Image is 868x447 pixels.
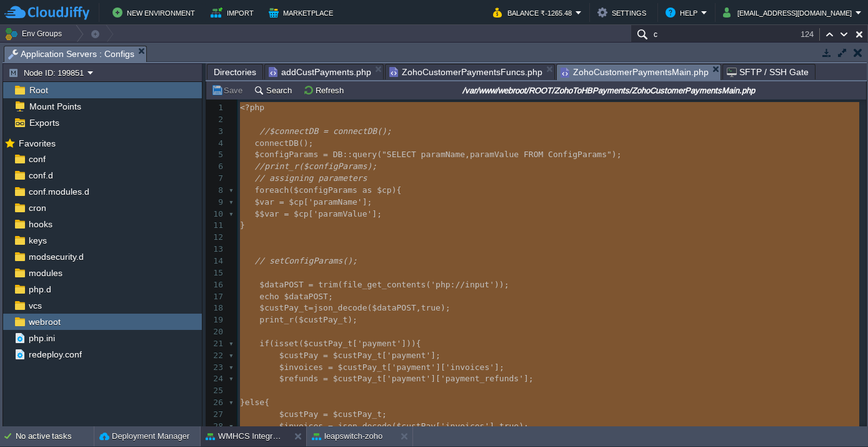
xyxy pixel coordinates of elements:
div: 10 [206,208,226,220]
div: 24 [206,373,226,385]
span: <?php [240,103,264,112]
button: Deployment Manager [99,430,189,443]
span: SFTP / SSH Gate [727,64,809,80]
span: json_decode [313,303,367,312]
span: php.ini [26,332,57,344]
span: $custPay_t [259,303,308,312]
span: $configParams [294,185,357,195]
span: ); [441,303,451,312]
span: // assigning parameters [254,173,367,183]
span: $refunds [279,374,319,383]
span: } [240,398,245,407]
button: Env Groups [4,25,66,43]
span: = [279,197,284,207]
span: Application Servers : Configs [8,46,134,62]
span: [ [387,362,392,372]
span: query [352,150,377,159]
span: as [362,185,372,195]
span: 'invoices' [446,362,494,372]
span: ]; [524,374,534,383]
span: { [264,398,269,407]
div: 5 [206,149,226,161]
span: ]; [362,197,372,207]
span: = [323,351,328,360]
span: [ [436,421,441,431]
span: ){ [392,185,402,195]
span: if [259,339,269,348]
span: } [240,220,245,230]
span: 'payment_refunds' [441,374,524,383]
span: = [309,303,314,312]
span: $cp [377,185,391,195]
span: ( [367,303,372,312]
div: 17 [206,291,226,303]
span: $$var [254,209,279,218]
span: "SELECT paramName,paramValue FROM ConfigParams" [382,150,612,159]
div: 124 [801,28,820,41]
button: New Environment [112,5,199,20]
a: Mount Points [27,101,83,112]
button: [EMAIL_ADDRESS][DOMAIN_NAME] [723,5,856,20]
a: modules [26,267,64,279]
div: 15 [206,267,226,279]
span: 'payment' [387,351,431,360]
span: [ [304,197,309,207]
span: Favorites [16,138,57,149]
div: 11 [206,220,226,232]
span: ); [347,315,357,324]
span: $custPay [279,351,319,360]
span: $invoices [279,362,323,372]
a: cron [26,202,48,213]
span: = [309,280,314,289]
span: $custPay_t [299,315,347,324]
span: 'paramName' [309,197,362,207]
span: modsecurity.d [26,251,86,262]
span: conf.d [26,170,55,181]
span: conf.modules.d [26,186,91,197]
button: Settings [597,5,650,20]
div: 12 [206,232,226,244]
span: $var [254,197,274,207]
div: 9 [206,197,226,208]
span: ( [289,185,294,195]
span: else [245,398,264,407]
span: ])){ [401,339,421,348]
span: redeploy.conf [26,349,84,360]
span: $cp [294,209,308,218]
span: php.d [26,284,53,295]
div: 21 [206,338,226,350]
span: )); [494,280,509,289]
span: [ [352,339,357,348]
span: :: [342,150,352,159]
a: vcs [26,300,44,311]
span: ; [328,292,333,301]
span: ]; [372,209,382,218]
span: $custPay [279,409,319,419]
span: ( [338,280,343,289]
span: = [328,362,333,372]
span: //print_r($configParams); [254,162,377,171]
span: 'payment' [387,374,431,383]
span: [ [382,374,387,383]
span: ( [294,315,299,324]
span: , [416,303,421,312]
span: $custPay_t [338,362,387,372]
div: 18 [206,302,226,314]
span: $configParams [254,150,318,159]
a: keys [26,235,49,246]
span: $custPay_t [333,374,382,383]
img: CloudJiffy [4,5,89,21]
li: /var/www/webroot/ROOT/ZohoToHBPayments/ZohoCustomerPaymentsFuncs.php [385,64,555,80]
li: /var/www/webroot/ROOT/ZohoToHBPayments/addCustPayments.php [264,64,384,80]
span: $custPay_t [304,339,352,348]
span: ZohoCustomerPaymentsFuncs.php [389,64,542,80]
span: trim [318,280,337,289]
div: 13 [206,244,226,255]
div: 25 [206,385,226,397]
div: No active tasks [16,426,94,446]
span: true [421,303,441,312]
